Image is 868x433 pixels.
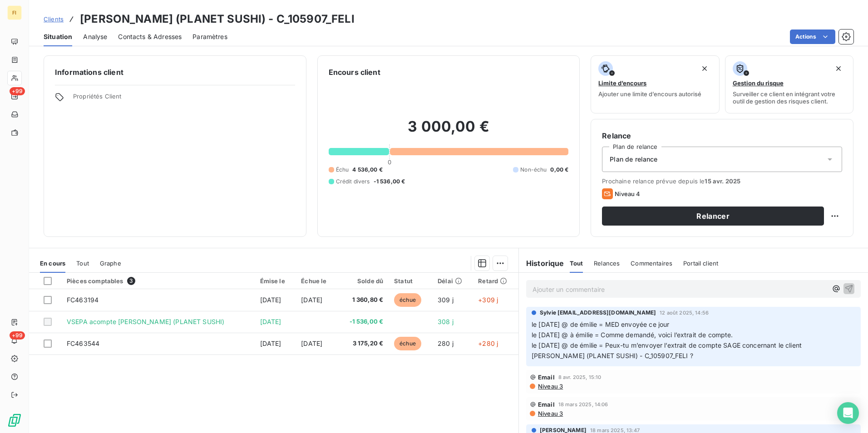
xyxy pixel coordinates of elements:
span: Niveau 3 [537,410,563,417]
span: Analyse [83,32,107,41]
span: +309 j [478,296,498,304]
span: +280 j [478,340,498,347]
span: Relances [594,260,620,267]
span: 15 avr. 2025 [705,177,740,185]
div: Retard [478,277,513,285]
span: Clients [44,15,64,23]
span: Tout [570,260,583,267]
span: 8 avr. 2025, 15:10 [558,374,602,380]
img: Logo LeanPay [7,413,22,428]
div: Émise le [260,277,291,285]
span: VSEPA acompte [PERSON_NAME] (PLANET SUSHI) [67,318,224,325]
span: Crédit divers [336,177,370,186]
a: Clients [44,15,64,24]
span: 0,00 € [550,166,568,174]
span: Portail client [683,260,718,267]
h6: Informations client [55,67,295,78]
span: +99 [10,331,25,340]
span: le [DATE] @ de émilie = MED envoyée ce jour le [DATE] @ à émilie = Comme demandé, voici l’extrait... [532,320,804,359]
span: [DATE] [260,318,281,325]
button: Actions [790,30,835,44]
span: 308 j [438,318,454,325]
h2: 3 000,00 € [329,118,569,145]
span: 12 août 2025, 14:56 [660,310,709,315]
span: 18 mars 2025, 14:06 [558,402,608,407]
span: 309 j [438,296,454,304]
span: Email [538,401,555,408]
span: Email [538,374,555,381]
span: 18 mars 2025, 13:47 [590,428,640,433]
span: Paramètres [192,32,227,41]
span: Échu [336,166,349,174]
span: FC463544 [67,340,99,347]
span: En cours [40,260,65,267]
div: Solde dû [343,277,383,285]
span: Non-échu [520,166,547,174]
span: Sylvie [EMAIL_ADDRESS][DOMAIN_NAME] [540,309,656,317]
span: échue [394,337,421,350]
div: Pièces comptables [67,277,249,285]
div: Statut [394,277,427,285]
h6: Historique [519,258,564,269]
span: Commentaires [631,260,672,267]
span: 280 j [438,340,454,347]
span: Situation [44,32,72,41]
button: Limite d’encoursAjouter une limite d’encours autorisé [591,55,719,113]
div: Délai [438,277,467,285]
span: Tout [76,260,89,267]
span: 3 175,20 € [343,339,383,348]
span: 0 [388,158,391,166]
span: Contacts & Adresses [118,32,182,41]
span: Limite d’encours [598,79,646,87]
span: [DATE] [260,296,281,304]
span: Surveiller ce client en intégrant votre outil de gestion des risques client. [733,90,846,105]
span: Plan de relance [610,155,657,164]
div: FI [7,5,22,20]
span: Ajouter une limite d’encours autorisé [598,90,701,98]
span: 3 [127,277,135,285]
span: Prochaine relance prévue depuis le [602,177,842,185]
div: Échue le [301,277,332,285]
span: Niveau 3 [537,383,563,390]
span: [DATE] [301,340,322,347]
span: [DATE] [301,296,322,304]
span: Niveau 4 [615,190,640,197]
span: -1 536,00 € [374,177,405,186]
h6: Encours client [329,67,380,78]
button: Gestion du risqueSurveiller ce client en intégrant votre outil de gestion des risques client. [725,55,853,113]
span: 4 536,00 € [352,166,383,174]
div: Open Intercom Messenger [837,402,859,424]
span: [DATE] [260,340,281,347]
span: Propriétés Client [73,93,295,105]
span: -1 536,00 € [343,317,383,326]
span: échue [394,293,421,307]
span: Gestion du risque [733,79,784,87]
span: FC463194 [67,296,99,304]
span: Graphe [100,260,121,267]
a: +99 [7,89,21,103]
button: Relancer [602,207,824,226]
h6: Relance [602,130,842,141]
span: 1 360,80 € [343,295,383,305]
span: +99 [10,87,25,95]
h3: [PERSON_NAME] (PLANET SUSHI) - C_105907_FELI [80,11,355,27]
